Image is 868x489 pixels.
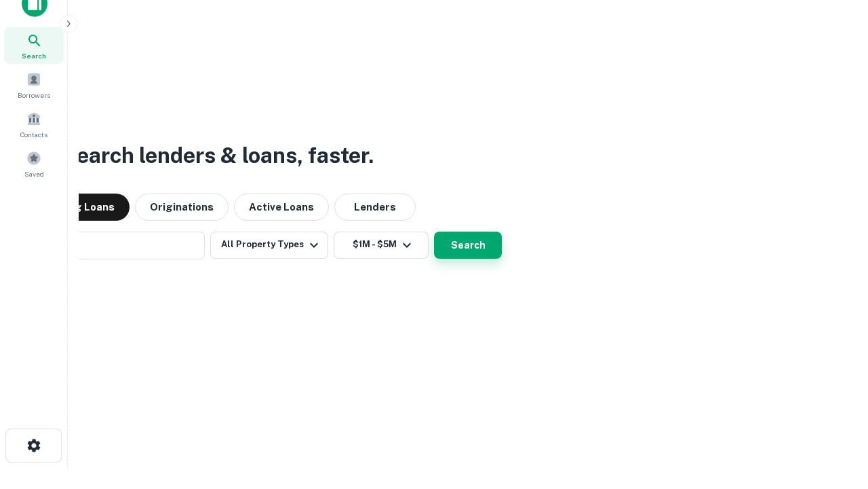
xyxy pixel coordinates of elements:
[334,232,429,259] button: $1M - $5M
[234,194,329,221] button: Active Loans
[800,380,868,446] iframe: Chat Widget
[18,90,50,101] span: Borrowers
[4,106,64,143] a: Contacts
[24,168,44,179] span: Saved
[434,232,502,259] button: Search
[62,139,374,172] h3: Search lenders & loans, faster.
[210,232,328,259] button: All Property Types
[135,194,229,221] button: Originations
[22,50,46,61] span: Search
[20,129,47,140] span: Contacts
[4,145,64,182] a: Saved
[4,27,64,64] a: Search
[4,67,64,103] a: Borrowers
[334,194,416,221] button: Lenders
